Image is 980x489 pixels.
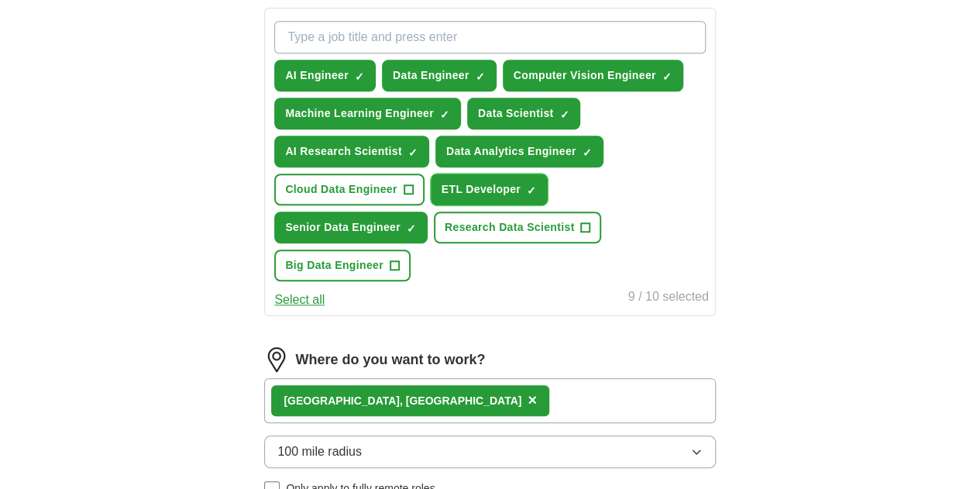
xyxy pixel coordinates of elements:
button: 100 mile radius [264,436,715,468]
button: Research Data Scientist [434,212,602,243]
span: Computer Vision Engineer [514,67,656,84]
span: ✓ [583,146,592,159]
button: Data Engineer✓ [382,60,497,91]
span: Machine Learning Engineer [285,105,434,122]
div: [GEOGRAPHIC_DATA], [GEOGRAPHIC_DATA] [284,393,521,409]
span: ETL Developer [442,181,521,198]
button: AI Research Scientist✓ [274,136,429,167]
span: Data Engineer [393,67,469,84]
span: ✓ [407,222,416,235]
span: Big Data Engineer [285,257,383,274]
button: AI Engineer✓ [274,60,376,91]
span: ✓ [355,71,364,83]
span: 100 mile radius [277,443,362,461]
span: Data Scientist [478,105,554,122]
span: ✓ [476,71,485,83]
div: 9 / 10 selected [628,288,709,309]
span: ✓ [527,184,536,197]
img: location.png [264,347,289,372]
button: Computer Vision Engineer✓ [503,60,683,91]
input: Type a job title and press enter [274,21,705,53]
span: ✓ [408,146,418,159]
span: ✓ [559,108,569,121]
span: Data Analytics Engineer [446,143,576,160]
span: Senior Data Engineer [285,219,401,236]
span: Cloud Data Engineer [285,181,397,198]
span: AI Research Scientist [285,143,402,160]
button: Senior Data Engineer✓ [274,212,428,243]
button: Big Data Engineer [274,250,411,281]
span: ✓ [662,71,672,83]
span: AI Engineer [285,67,349,84]
span: × [528,391,537,408]
button: Select all [274,291,325,309]
button: Data Analytics Engineer✓ [435,136,603,167]
span: Research Data Scientist [445,219,575,236]
button: × [528,389,537,412]
label: Where do you want to work? [295,350,485,370]
button: Cloud Data Engineer [274,174,424,205]
button: Machine Learning Engineer✓ [274,98,461,129]
button: Data Scientist✓ [467,98,581,129]
button: ETL Developer✓ [431,174,548,205]
span: ✓ [440,108,449,121]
